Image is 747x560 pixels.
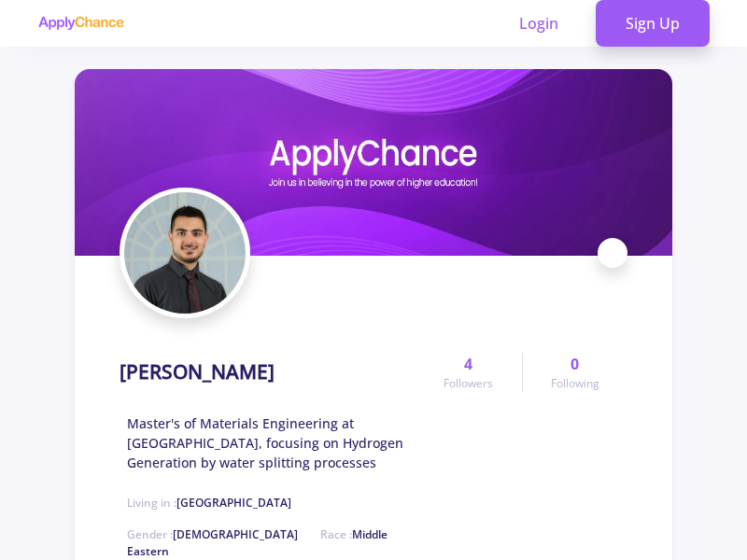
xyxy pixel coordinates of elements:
span: [DEMOGRAPHIC_DATA] [173,526,298,542]
span: Living in : [127,495,291,511]
span: 4 [464,353,472,375]
a: 4Followers [416,353,521,392]
span: Following [551,375,599,392]
span: Master's of Materials Engineering at [GEOGRAPHIC_DATA], focusing on Hydrogen Generation by water ... [127,413,416,472]
span: 0 [571,353,579,375]
span: [GEOGRAPHIC_DATA] [176,495,291,511]
a: 0Following [522,353,627,392]
span: Followers [444,375,493,392]
span: Middle Eastern [127,526,388,559]
img: Parsa Borhaniavatar [124,192,246,314]
span: Race : [127,526,388,559]
span: Gender : [127,526,298,542]
img: Parsa Borhanicover image [75,69,672,256]
img: applychance logo text only [37,16,124,31]
h1: [PERSON_NAME] [120,360,275,384]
